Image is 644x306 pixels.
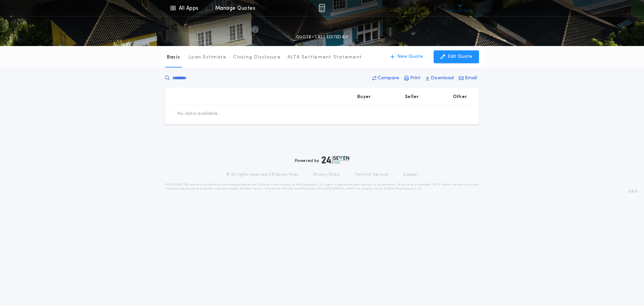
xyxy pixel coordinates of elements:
[165,183,479,191] p: DISCLAIMER: This estimate is provided for informational purposes only. 24|Seven Fees, a product o...
[424,72,456,84] button: Download
[448,53,472,60] p: Edit Quote
[410,75,421,82] p: Print
[319,4,325,12] img: img
[226,172,299,177] p: © All rights reserved. 24|Seven Fees
[384,50,430,63] button: New Quote
[378,75,399,82] p: Compare
[295,156,349,164] div: Powered by
[453,94,467,100] p: Other
[370,72,401,84] button: Compare
[447,5,473,11] img: vs-icon
[233,54,281,61] p: Closing Disclosure
[403,172,418,177] a: Support
[357,94,371,100] p: Buyer
[405,94,419,100] p: Seller
[628,188,637,194] span: 3.8.0
[457,72,479,84] button: Email
[172,105,223,123] td: No data available
[287,54,362,61] p: ALTA Settlement Statement
[189,54,226,61] p: Loan Estimate
[323,187,356,190] a: [URL][DOMAIN_NAME]
[402,72,423,84] button: Print
[167,54,180,61] p: Basic
[431,75,454,82] p: Download
[313,172,340,177] a: Privacy Policy
[355,172,388,177] a: Terms of Service
[434,50,479,63] button: Edit Quote
[322,156,349,164] img: logo
[465,75,477,82] p: Email
[296,34,348,41] p: QUOTE - LAST EDITED BY
[397,53,423,60] p: New Quote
